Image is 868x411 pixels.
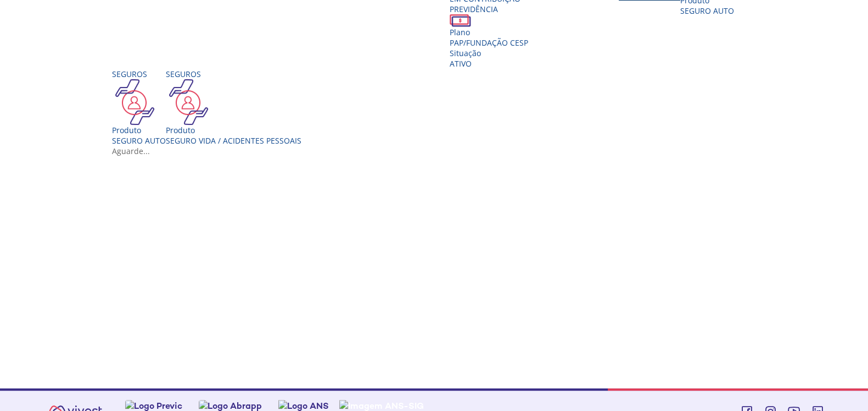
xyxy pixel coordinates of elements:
[112,79,158,125] img: ico_seguros.png
[450,14,471,27] img: ico_dinheiro.png
[680,6,734,16] div: SEGURO AUTO
[112,167,764,368] section: <span lang="en" dir="ltr">IFrameProdutos</span>
[450,58,472,69] span: Ativo
[450,48,528,58] div: Situação
[450,27,528,37] div: Plano
[450,37,528,48] span: PAP/FUNDAÇÃO CESP
[450,4,528,14] div: Previdência
[166,79,211,125] img: ico_seguros.png
[166,135,301,146] div: Seguro Vida / Acidentes Pessoais
[112,69,166,146] a: Seguros Produto SEGURO AUTO
[166,69,301,146] a: Seguros Produto Seguro Vida / Acidentes Pessoais
[112,146,764,156] div: Aguarde...
[166,125,301,135] div: Produto
[112,69,166,79] div: Seguros
[166,69,301,79] div: Seguros
[112,167,764,365] iframe: Iframe
[450,4,528,69] a: Previdência PlanoPAP/FUNDAÇÃO CESP SituaçãoAtivo
[112,135,166,146] div: SEGURO AUTO
[112,125,166,135] div: Produto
